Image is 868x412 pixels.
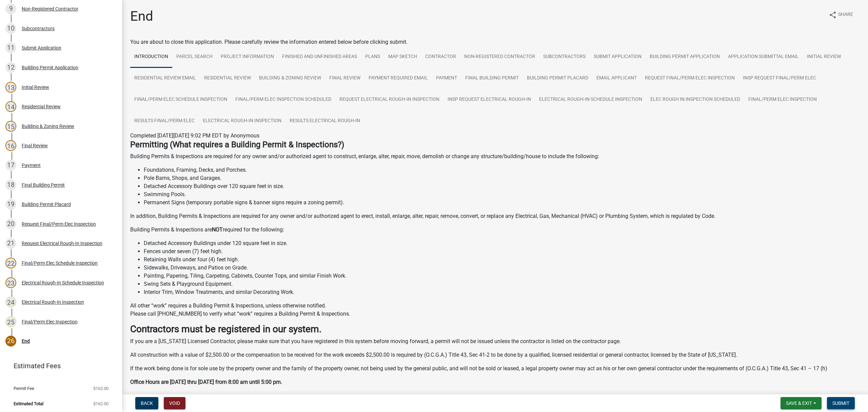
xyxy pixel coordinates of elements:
[5,336,16,347] div: 26
[285,110,364,132] a: Results Electrical Rough-In
[144,199,860,207] li: Permanent Signs (temporary portable signs & banner signs require a zoning permit).
[14,401,43,406] span: Estimated Total
[523,68,592,89] a: Building Permit Placard
[130,364,860,373] p: If the work being done is for sole use by the property owner and the family of the property owner...
[5,101,16,112] div: 14
[144,264,860,272] li: Sidewalks, Driveways, and Patios on Grade.
[200,68,255,89] a: Residential Review
[135,397,158,409] button: Back
[199,110,285,132] a: Electrical Rough-In Inspection
[164,397,185,409] button: Void
[5,140,16,151] div: 16
[838,11,853,19] span: Share
[231,89,335,111] a: Final/Perm Elec Inspection Scheduled
[130,351,860,359] p: All construction with a value of $2,500.00 or the compensation to be received for the work exceed...
[22,261,98,265] div: Final/Perm Elec Schedule Inspection
[823,8,859,21] button: shareShare
[739,68,820,89] a: Insp Request Final/Perm Elec
[384,46,421,68] a: Map Sketch
[22,45,61,50] div: Submit Application
[5,238,16,249] div: 21
[22,241,102,246] div: Request Electrical Rough-In Inspection
[141,400,153,406] span: Back
[93,401,108,406] span: $162.00
[130,8,153,24] h1: End
[5,121,16,132] div: 15
[829,11,837,19] i: share
[5,277,16,288] div: 23
[93,386,108,391] span: $162.00
[539,46,590,68] a: Subcontractors
[22,143,48,148] div: Final Review
[592,68,641,89] a: Email Applicant
[827,397,855,409] button: Submit
[335,89,443,111] a: Request Electrical Rough-In Inspection
[443,89,535,111] a: Insp Request Electrical Rough-In
[144,280,860,288] li: Swing Sets & Playground Equipment.
[364,68,432,89] a: Payment Required Email
[130,212,860,220] p: In addition, Building Permits & Inspections are required for any owner and/or authorized agent to...
[5,160,16,171] div: 17
[5,180,16,190] div: 18
[590,46,646,68] a: Submit Application
[22,65,78,70] div: Building Permit Application
[130,140,344,149] strong: Permitting (What requires a Building Permit & Inspections?)
[5,297,16,307] div: 24
[5,316,16,327] div: 25
[144,174,860,182] li: Pole Barns, Shops, and Garages.
[255,68,325,89] a: Building & Zoning Review
[832,400,849,406] span: Submit
[22,183,65,187] div: Final Building Permit
[144,272,860,280] li: Painting, Papering, Tiling, Carpeting, Cabinets, Counter Tops, and similar Finish Work.
[5,62,16,73] div: 12
[5,258,16,268] div: 22
[130,68,200,89] a: Residential Review Email
[535,89,646,111] a: Electrical Rough-In Schedule Inspection
[22,280,104,285] div: Electrical Rough-In Schedule Inspection
[14,386,34,391] span: Permit Fee
[432,68,461,89] a: Payment
[130,110,199,132] a: Results Final/Perm Elec
[786,400,812,406] span: Save & Exit
[5,23,16,34] div: 10
[22,85,49,90] div: Initial Review
[130,323,321,335] strong: Contractors must be registered in our system.
[22,124,74,129] div: Building & Zoning Review
[130,152,860,161] p: Building Permits & Inspections are required for any owner and/or authorized agent to construct, e...
[5,3,16,14] div: 9
[144,182,860,190] li: Detached Accessory Buildings over 120 square feet in size.
[22,339,30,343] div: End
[130,379,282,385] strong: Office Hours are [DATE] thru [DATE] from 8:00 am until 5:00 pm.
[22,222,96,226] div: Request Final/Perm Elec Inspection
[144,288,860,296] li: Interior Trim, Window Treatments, and similar Decorating Work.
[144,166,860,174] li: Foundations, Framing, Decks, and Porches.
[130,89,231,111] a: Final/Perm Elec Schedule Inspection
[781,397,822,409] button: Save & Exit
[130,337,860,345] p: If you are a [US_STATE] Licensed Contractor, please make sure that you have registered in this sy...
[130,46,172,68] a: Introduction
[22,104,61,109] div: Residential Review
[130,132,259,139] span: Completed [DATE][DATE] 9:02 PM EDT by Anonymous
[5,219,16,229] div: 20
[5,42,16,53] div: 11
[130,302,860,318] p: All other “work” requires a Building Permit & Inspections, unless otherwise notified. Please call...
[144,247,860,256] li: Fences under seven (7) feet high.
[22,202,71,207] div: Building Permit Placard
[421,46,460,68] a: Contractor
[646,89,744,111] a: Elec Rough In Inspection Scheduled
[460,46,539,68] a: Non-Registered Contractor
[22,319,78,324] div: Final/Perm Elec Inspection
[803,46,845,68] a: Initial Review
[325,68,364,89] a: Final Review
[641,68,739,89] a: Request Final/Perm Elec Inspection
[461,68,523,89] a: Final Building Permit
[5,359,111,373] a: Estimated Fees
[22,300,84,304] div: Electrical Rough-In Inspection
[744,89,821,111] a: Final/Perm Elec Inspection
[5,82,16,93] div: 13
[22,26,55,31] div: Subcontractors
[144,256,860,264] li: Retaining Walls under four (4) feet high.
[212,226,223,233] strong: NOT
[144,239,860,247] li: Detached Accessory Buildings under 120 square feet in size.
[130,226,860,234] p: Building Permits & Inspections are required for the following:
